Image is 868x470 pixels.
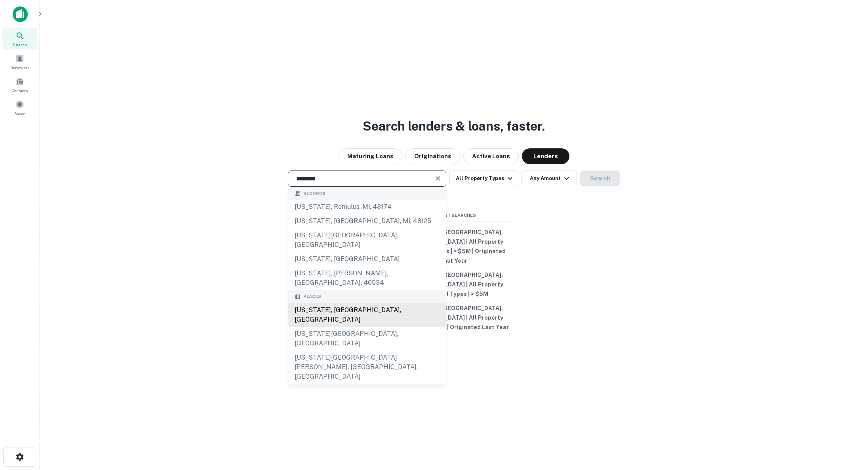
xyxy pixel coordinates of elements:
button: [US_STATE], [GEOGRAPHIC_DATA], [GEOGRAPHIC_DATA] | All Property Types | All Types | Originated La... [394,301,513,334]
span: Saved [14,110,26,117]
span: Contacts [12,87,28,94]
div: [US_STATE][GEOGRAPHIC_DATA][PERSON_NAME], [GEOGRAPHIC_DATA], [GEOGRAPHIC_DATA] [288,351,446,384]
div: [US_STATE], [PERSON_NAME], [GEOGRAPHIC_DATA], 46534 [288,266,446,290]
img: capitalize-icon.png [13,6,28,22]
a: Contacts [2,74,37,95]
h3: Search lenders & loans, faster. [363,117,545,136]
span: Search [13,42,27,48]
a: Borrowers [2,51,37,72]
button: Lenders [522,148,569,164]
div: [US_STATE], [GEOGRAPHIC_DATA], [GEOGRAPHIC_DATA] [288,303,446,327]
div: [US_STATE], romulus, mi, 48174 [288,200,446,214]
button: All Property Types [449,171,518,186]
button: Active Loans [463,148,519,164]
button: Any Amount [522,171,577,186]
span: Recent Searches [394,212,513,219]
span: Borrowers [10,64,29,71]
iframe: Chat Widget [828,407,868,445]
div: [US_STATE], [GEOGRAPHIC_DATA], mi, 48125 [288,214,446,228]
div: [US_STATE], [GEOGRAPHIC_DATA] [288,252,446,266]
button: Maturing Loans [339,148,402,164]
div: [US_STATE][GEOGRAPHIC_DATA], [GEOGRAPHIC_DATA] [288,327,446,351]
a: Saved [2,97,37,118]
span: Records [303,190,325,197]
button: Originations [405,148,460,164]
div: [US_STATE][GEOGRAPHIC_DATA], [GEOGRAPHIC_DATA] [288,228,446,252]
span: Places [303,293,321,300]
button: Clear [432,173,444,184]
a: Search [2,28,37,49]
button: [US_STATE], [GEOGRAPHIC_DATA], [GEOGRAPHIC_DATA] | All Property Types | All Types | > $5M [394,268,513,301]
button: [US_STATE], [GEOGRAPHIC_DATA], [GEOGRAPHIC_DATA] | All Property Types | All Types | > $5M | Origi... [394,225,513,268]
